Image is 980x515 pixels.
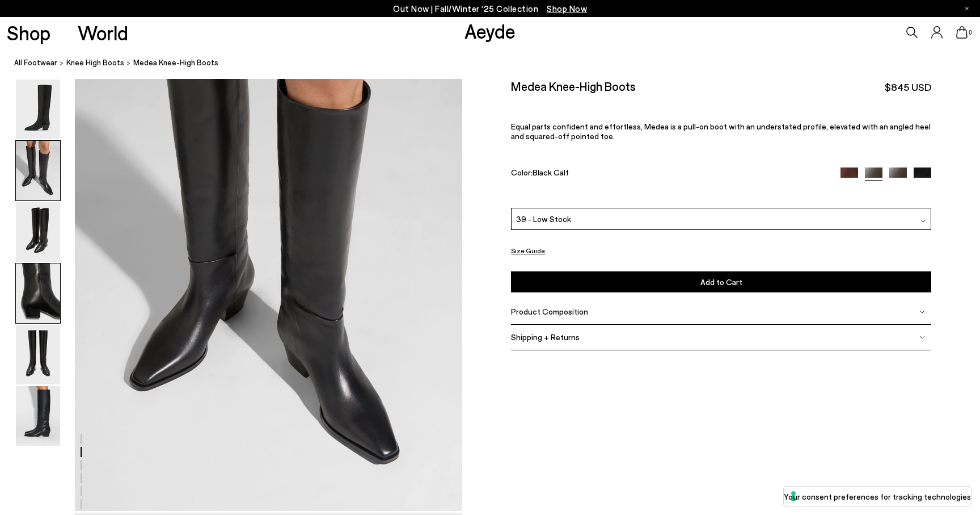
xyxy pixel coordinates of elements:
button: Add to Cart [511,271,931,292]
img: Medea Knee-High Boots - Image 6 [16,386,60,446]
span: Add to Cart [700,277,742,287]
span: Black Calf [533,168,569,177]
a: World [78,23,128,43]
span: 0 [968,30,973,36]
img: Medea Knee-High Boots - Image 3 [16,202,60,262]
a: Aeyde [464,19,516,43]
button: Size Guide [511,244,545,258]
a: 0 [956,26,968,39]
span: 39 - Low Stock [516,213,571,225]
img: Medea Knee-High Boots - Image 1 [16,79,60,139]
span: Navigate to /collections/new-in [547,3,587,14]
label: Your consent preferences for tracking technologies [784,491,971,503]
h2: Medea Knee-High Boots [511,79,636,93]
img: svg%3E [920,218,926,224]
img: Medea Knee-High Boots - Image 5 [16,325,60,384]
p: Equal parts confident and effortless, Medea is a pull-on boot with an understated profile, elevat... [511,122,931,141]
button: Your consent preferences for tracking technologies [784,487,971,506]
span: Shipping + Returns [511,332,580,342]
img: Medea Knee-High Boots - Image 2 [16,141,60,200]
p: Out Now | Fall/Winter ‘25 Collection [393,2,587,16]
span: Product Composition [511,307,588,316]
a: Shop [7,23,50,43]
span: $845 USD [885,80,931,94]
span: knee high boots [66,58,124,67]
img: svg%3E [919,334,925,340]
div: Color: [511,168,827,181]
img: Medea Knee-High Boots - Image 4 [16,263,60,323]
nav: breadcrumb [14,48,980,79]
img: svg%3E [919,309,925,315]
a: All Footwear [14,57,57,69]
a: knee high boots [66,57,124,69]
span: Medea Knee-High Boots [133,57,218,69]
